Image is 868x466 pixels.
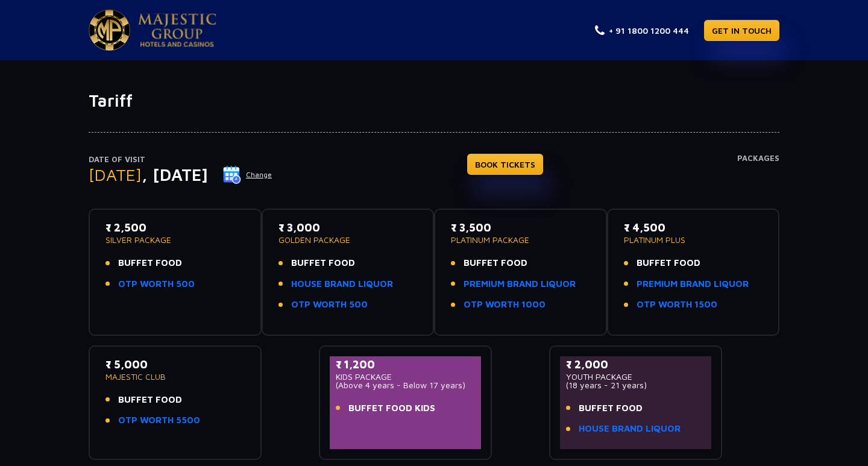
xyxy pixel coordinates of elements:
a: GET IN TOUCH [704,20,779,41]
img: Majestic Pride [138,13,216,47]
p: MAJESTIC CLUB [105,373,245,381]
a: BOOK TICKETS [467,154,543,175]
p: ₹ 2,000 [566,356,705,373]
span: BUFFET FOOD KIDS [348,401,435,415]
span: BUFFET FOOD [637,256,700,270]
button: Change [222,165,272,184]
a: + 91 1800 1200 444 [595,24,689,37]
span: BUFFET FOOD [118,393,182,407]
p: PLATINUM PACKAGE [451,236,590,244]
span: BUFFET FOOD [579,401,643,415]
span: BUFFET FOOD [118,256,182,270]
img: Majestic Pride [89,10,130,51]
p: ₹ 3,000 [278,219,418,236]
a: OTP WORTH 500 [118,277,195,291]
span: BUFFET FOOD [291,256,355,270]
span: [DATE] [89,165,142,184]
p: KIDS PACKAGE [336,373,475,381]
p: ₹ 4,500 [624,219,763,236]
a: OTP WORTH 1500 [637,298,717,312]
p: ₹ 1,200 [336,356,475,373]
p: PLATINUM PLUS [624,236,763,244]
a: OTP WORTH 500 [291,298,368,312]
p: Date of Visit [89,154,272,166]
p: ₹ 3,500 [451,219,590,236]
p: YOUTH PACKAGE [566,373,705,381]
h1: Tariff [89,90,779,111]
span: , [DATE] [142,165,208,184]
span: BUFFET FOOD [464,256,527,270]
a: PREMIUM BRAND LIQUOR [464,277,576,291]
a: HOUSE BRAND LIQUOR [291,277,393,291]
h4: Packages [737,154,779,197]
p: ₹ 2,500 [105,219,245,236]
a: HOUSE BRAND LIQUOR [579,422,681,436]
p: (Above 4 years - Below 17 years) [336,381,475,389]
p: (18 years - 21 years) [566,381,705,389]
a: PREMIUM BRAND LIQUOR [637,277,749,291]
p: GOLDEN PACKAGE [278,236,418,244]
a: OTP WORTH 1000 [464,298,546,312]
a: OTP WORTH 5500 [118,414,200,427]
p: ₹ 5,000 [105,356,245,373]
p: SILVER PACKAGE [105,236,245,244]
